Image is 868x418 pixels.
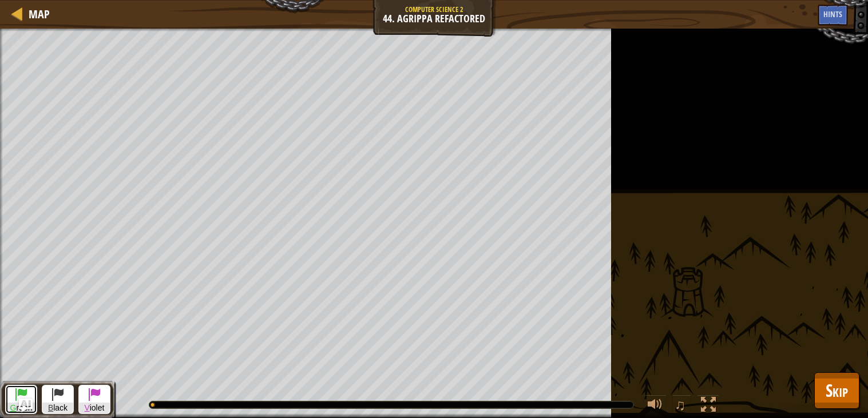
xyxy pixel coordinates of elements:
[5,385,37,414] button: Green
[826,379,848,402] span: Skip
[672,395,692,418] button: ♫
[697,395,720,418] button: Toggle fullscreen
[6,403,37,413] span: reen
[29,6,50,22] span: Map
[814,372,859,409] button: Skip
[644,395,667,418] button: Adjust volume
[10,403,17,412] span: G
[19,399,33,412] button: Ask AI
[42,403,73,413] span: lack
[23,6,50,22] a: Map
[42,385,74,414] button: Black
[48,403,53,412] span: B
[79,403,110,413] span: iolet
[78,385,110,414] button: Violet
[823,9,842,19] span: Hints
[675,396,686,413] span: ♫
[85,403,90,412] span: V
